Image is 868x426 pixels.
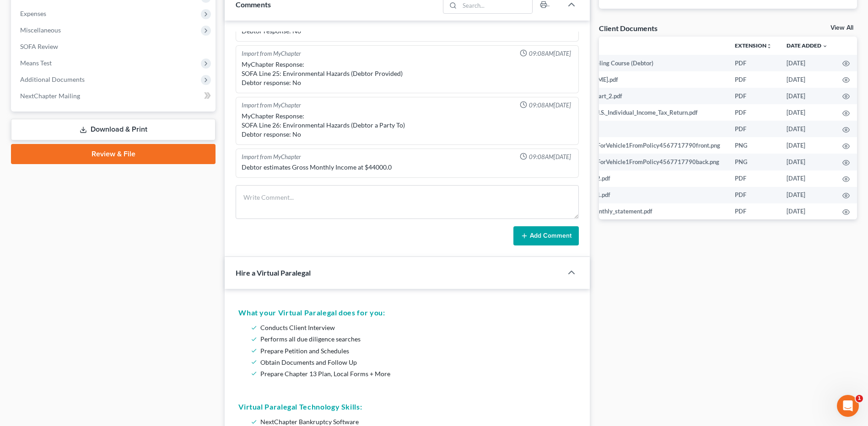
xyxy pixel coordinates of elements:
span: Means Test [20,59,52,67]
div: Import from MyChapter [242,153,301,161]
span: Miscellaneous [20,26,61,34]
span: 09:08AM[DATE] [529,153,571,161]
div: MyChapter Response: SOFA Line 26: Environmental Hazards (Debtor a Party To) Debtor response: No [242,112,573,139]
td: 2023_1040_U.S._Individual_Income_Tax_Return.pdf [554,104,728,121]
td: [DATE] [779,88,835,104]
span: Expenses [20,10,46,17]
div: Import from MyChapter [242,49,301,58]
td: PDF [728,88,779,104]
td: PDF [728,55,779,71]
td: IDCardImageForVehicle1FromPolicy4567717790front.png [554,137,728,154]
span: Additional Documents [20,75,85,83]
span: SOFA Review [20,43,58,50]
td: PDF [728,104,779,121]
td: PDF [728,203,779,220]
td: [DATE] [779,187,835,203]
div: MyChapter Response: SOFA Line 25: Environmental Hazards (Debtor Provided) Debtor response: No [242,60,573,87]
td: Credit Counseling Course (Debtor) [554,55,728,71]
h5: What your Virtual Paralegal does for you: [238,307,576,318]
td: PNG [728,154,779,170]
td: Check_stubs_1.pdf [554,187,728,203]
iframe: Intercom live chat [837,395,859,417]
a: Download & Print [11,119,216,140]
span: 09:08AM[DATE] [529,49,571,58]
td: AR_2023.pdf [554,121,728,137]
a: View All [830,25,853,31]
td: PDF [728,187,779,203]
td: [DATE] [779,203,835,220]
td: [DATE] [779,71,835,88]
li: Prepare Petition and Schedules [260,345,572,357]
span: 09:08AM[DATE] [529,101,571,110]
td: [DATE] [779,104,835,121]
a: Review & File [11,144,216,164]
i: expand_more [822,43,828,49]
td: PDF [728,170,779,187]
td: [DATE] [779,154,835,170]
button: Add Comment [513,226,579,245]
span: 1 [856,395,863,402]
li: Prepare Chapter 13 Plan, Local Forms + More [260,368,572,379]
td: [PERSON_NAME].pdf [554,71,728,88]
h5: Virtual Paralegal Technology Skills: [238,401,576,412]
div: Import from MyChapter [242,101,301,110]
td: [DATE] [779,137,835,154]
i: unfold_more [766,43,772,49]
span: NextChapter Mailing [20,92,80,100]
td: PDF [728,71,779,88]
div: Client Documents [599,23,658,33]
td: IDCardImageForVehicle1FromPolicy4567717790back.png [554,154,728,170]
a: Extensionunfold_more [735,42,772,49]
a: SOFA Review [13,38,216,55]
td: [DATE] [779,170,835,187]
span: Hire a Virtual Paralegal [236,268,311,277]
td: july_2025_monthly_statement.pdf [554,203,728,220]
td: [DATE] [779,121,835,137]
td: [DATE] [779,55,835,71]
td: PNG [728,137,779,154]
a: NextChapter Mailing [13,88,216,104]
li: Conducts Client Interview [260,322,572,333]
li: Performs all due diligence searches [260,333,572,345]
a: Date Added expand_more [787,42,828,49]
li: Obtain Documents and Follow Up [260,357,572,368]
div: Debtor estimates Gross Monthly Income at $44000.0 [242,163,573,172]
td: PDF [728,121,779,137]
td: Check_stubs_2.pdf [554,170,728,187]
td: 2023_1040_part_2.pdf [554,88,728,104]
